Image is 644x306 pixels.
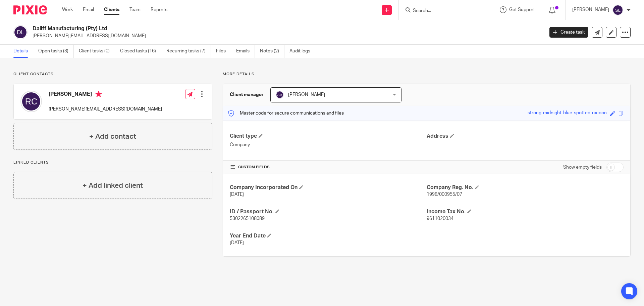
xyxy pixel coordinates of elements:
p: [PERSON_NAME][EMAIL_ADDRESS][DOMAIN_NAME] [49,106,162,113]
img: svg%3E [20,91,42,112]
h3: Client manager [230,91,264,98]
a: Emails [236,45,255,58]
h4: + Add contact [89,131,136,142]
p: Company [230,141,427,148]
a: Audit logs [289,45,315,58]
p: Linked clients [13,160,212,165]
h4: [PERSON_NAME] [49,91,162,99]
a: Notes (2) [260,45,284,58]
h4: Company Reg. No. [427,184,624,191]
input: Search [412,8,473,14]
a: Files [216,45,231,58]
span: 5302265108089 [230,216,265,221]
p: [PERSON_NAME] [572,6,609,13]
h2: Daliff Manufacturing (Pty) Ltd [33,25,438,32]
h4: Address [427,133,624,140]
img: svg%3E [13,25,28,39]
h4: Year End Date [230,232,427,239]
a: Details [13,45,33,58]
a: Closed tasks (16) [120,45,161,58]
span: Get Support [509,7,535,12]
a: Team [129,6,141,13]
p: More details [223,72,631,77]
a: Create task [549,27,588,38]
a: Clients [104,6,119,13]
a: Email [83,6,94,13]
img: svg%3E [276,91,284,99]
p: Client contacts [13,72,212,77]
a: Recurring tasks (7) [166,45,211,58]
a: Client tasks (0) [79,45,115,58]
img: Pixie [13,5,47,14]
span: 9611020034 [427,216,453,221]
img: svg%3E [612,5,623,15]
span: [DATE] [230,241,244,245]
span: [PERSON_NAME] [288,92,325,97]
span: [DATE] [230,192,244,197]
i: Primary [95,91,102,97]
a: Work [62,6,73,13]
p: Master code for secure communications and files [228,110,344,117]
h4: Income Tax No. [427,208,624,215]
h4: CUSTOM FIELDS [230,165,427,170]
div: strong-midnight-blue-spotted-racoon [528,110,607,117]
a: Reports [151,6,167,13]
label: Show empty fields [563,164,602,171]
h4: + Add linked client [83,180,143,191]
span: 1998/000955/07 [427,192,462,197]
p: [PERSON_NAME][EMAIL_ADDRESS][DOMAIN_NAME] [33,33,539,39]
a: Open tasks (3) [38,45,74,58]
h4: Client type [230,133,427,140]
h4: Company Incorporated On [230,184,427,191]
h4: ID / Passport No. [230,208,427,215]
